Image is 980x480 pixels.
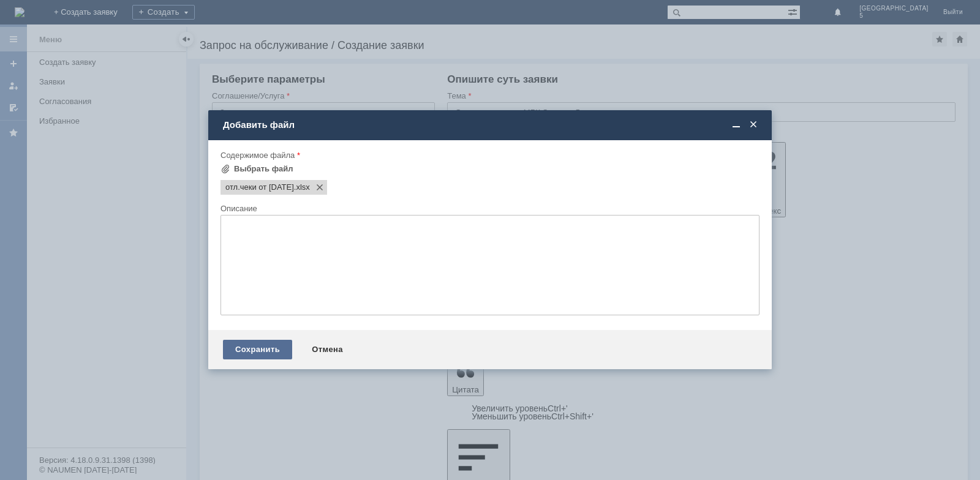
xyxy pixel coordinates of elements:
div: Содержимое файла [221,151,757,159]
div: Прошу удалить отложенные чеки [5,5,179,15]
span: Свернуть (Ctrl + M) [730,119,742,130]
div: Выбрать файл [234,164,293,174]
span: Закрыть [747,119,759,130]
span: отл.чеки от 01.10.25.xlsx [294,182,310,192]
span: отл.чеки от 01.10.25.xlsx [225,182,294,192]
div: Описание [221,204,757,212]
div: Добавить файл [223,119,759,130]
